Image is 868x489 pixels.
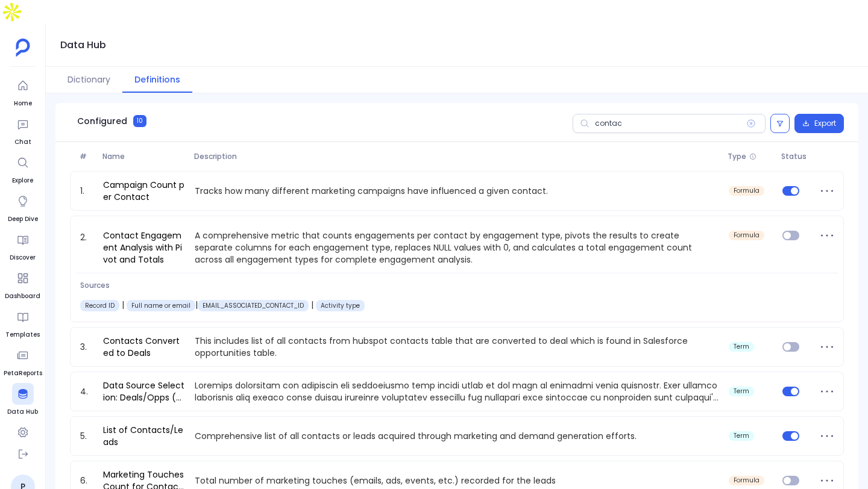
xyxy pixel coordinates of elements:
[10,253,36,263] span: Discover
[190,185,724,197] p: Tracks how many different marketing campaigns have influenced a given contact.
[75,228,98,266] span: 2.
[190,430,724,442] p: Comprehensive list of all contacts or leads acquired through marketing and demand generation effo...
[734,388,749,395] span: term
[203,301,304,310] span: Engagement
[309,299,316,311] span: |
[98,152,189,161] span: Name
[190,475,724,487] p: Total number of marketing touches (emails, ads, events, etc.) recorded for the leads
[98,335,190,359] a: Contacts Converted to Deals
[119,299,127,311] span: |
[85,301,115,310] span: Contact
[8,214,38,224] span: Deep Dive
[776,152,814,161] span: Status
[10,229,36,263] a: Discover
[321,301,360,310] span: Engagement
[75,341,98,353] span: 3.
[5,291,40,301] span: Dashboard
[12,152,34,185] a: Explore
[728,152,746,161] span: Type
[77,115,127,127] span: Configured
[734,232,759,239] span: formula
[133,115,146,127] span: 10
[734,343,749,350] span: term
[734,477,759,484] span: formula
[122,67,192,93] button: Definitions
[75,385,98,397] span: 4.
[5,267,40,301] a: Dashboard
[75,185,98,197] span: 1.
[5,306,40,340] a: Templates
[190,335,724,359] p: This includes list of all contacts from hubspot contacts table that are converted to deal which i...
[98,179,190,203] a: Campaign Count per Contact
[4,344,42,378] a: PetaReports
[8,190,38,224] a: Deep Dive
[16,39,30,57] img: petavue logo
[5,330,40,340] span: Templates
[12,113,34,147] a: Chat
[4,369,42,378] span: PetaReports
[734,187,759,195] span: formula
[190,228,724,266] p: A comprehensive metric that counts engagements per contact by engagement type, pivots the results...
[7,383,38,417] a: Data Hub
[794,114,844,133] button: Export
[9,422,37,455] a: Settings
[12,99,34,108] span: Home
[75,475,98,487] span: 6.
[190,379,724,403] p: Loremips dolorsitam con adipiscin eli seddoeiusmo temp incidi utlab et dol magn al enimadmi venia...
[7,407,38,417] span: Data Hub
[734,432,749,440] span: term
[60,37,106,54] h1: Data Hub
[195,299,198,311] span: |
[55,67,122,93] button: Dictionary
[80,281,365,290] span: Sources
[12,75,34,108] a: Home
[573,114,766,133] input: Search definitions
[98,228,190,266] a: Contact Engagement Analysis with Pivot and Totals
[131,301,190,310] span: Contact
[814,119,836,128] span: Export
[12,176,34,185] span: Explore
[98,424,190,448] a: List of Contacts/Leads
[75,430,98,442] span: 5.
[12,137,34,147] span: Chat
[189,152,723,161] span: Description
[98,379,190,403] a: Data Source Selection: Deals/Opps (Salesforce) vs Contacts/Funnel (HubSpot)
[75,152,98,161] span: #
